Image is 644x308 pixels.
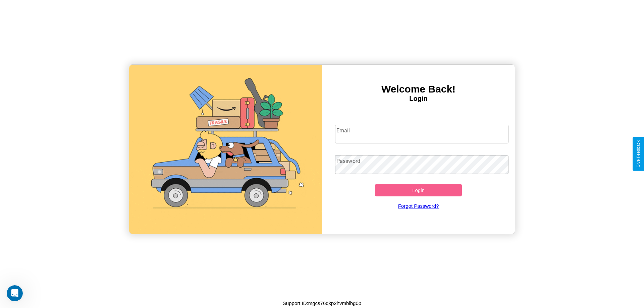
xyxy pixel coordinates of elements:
img: gif [129,65,322,234]
p: Support ID: mgcs76qkp2hvmblbg0p [283,299,361,308]
button: Login [375,184,462,196]
iframe: Intercom live chat [7,285,23,301]
h3: Welcome Back! [322,83,515,95]
div: Give Feedback [636,140,641,168]
a: Forgot Password? [332,196,505,215]
h4: Login [322,95,515,103]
